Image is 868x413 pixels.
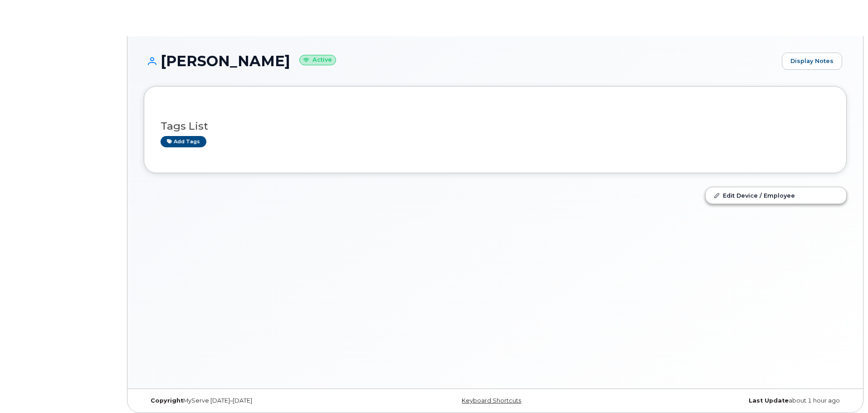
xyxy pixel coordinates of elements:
h1: [PERSON_NAME] [144,53,777,69]
strong: Copyright [151,397,183,404]
a: Display Notes [782,53,842,70]
small: Active [299,55,336,65]
a: Add tags [161,136,206,147]
a: Edit Device / Employee [706,187,846,204]
div: MyServe [DATE]–[DATE] [144,397,378,404]
strong: Last Update [749,397,789,404]
a: Keyboard Shortcuts [462,397,521,404]
h3: Tags List [161,121,830,132]
div: about 1 hour ago [612,397,847,404]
